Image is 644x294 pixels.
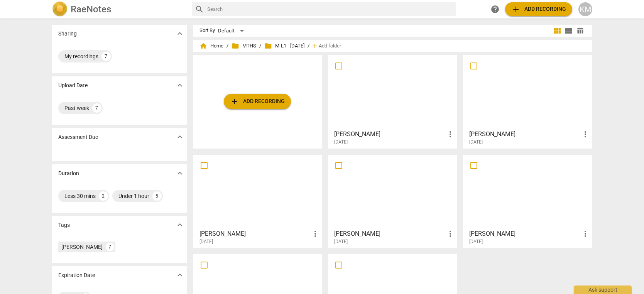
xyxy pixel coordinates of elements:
p: Tags [58,221,70,229]
span: expand_more [175,81,184,90]
div: 2 [99,191,108,201]
span: table_chart [576,27,584,34]
input: Search [207,3,453,15]
button: Tile view [551,25,563,37]
span: expand_more [175,169,184,178]
div: Less 30 mins [64,192,96,200]
span: folder [232,42,239,50]
span: add [311,42,319,50]
button: Upload [224,94,291,109]
div: 7 [101,52,111,61]
div: [PERSON_NAME] [61,243,103,251]
h3: Jessica Lustbader [199,229,311,238]
span: more_vert [446,130,455,139]
div: My recordings [64,52,98,60]
span: [DATE] [199,238,213,245]
a: [PERSON_NAME][DATE] [331,58,454,145]
div: Past week [64,104,89,112]
div: 7 [106,243,114,251]
span: search [195,5,204,14]
div: Under 1 hour [118,192,149,200]
span: / [308,43,309,49]
div: Default [218,25,247,37]
button: Show more [174,269,186,281]
span: add [230,97,239,106]
span: [DATE] [469,139,483,145]
button: Show more [174,131,186,143]
a: [PERSON_NAME][DATE] [466,58,589,145]
h3: Michael Carlos Niconchuk [334,229,446,238]
p: Sharing [58,30,77,38]
h3: Gabriela Chiper [469,229,581,238]
span: folder [264,42,272,50]
span: more_vert [581,130,590,139]
div: Ask support [574,286,632,294]
span: more_vert [581,229,590,238]
span: Add recording [511,5,566,14]
span: / [226,43,228,49]
span: M-L1 - [DATE] [264,42,304,50]
span: Add recording [230,97,285,106]
span: expand_more [175,220,184,230]
span: home [199,42,207,50]
div: Sort By [199,28,215,34]
span: expand_more [175,132,184,142]
button: Show more [174,79,186,91]
a: [PERSON_NAME][DATE] [466,157,589,245]
button: Show more [174,28,186,39]
span: [DATE] [334,139,348,145]
p: Duration [58,169,79,177]
button: Show more [174,219,186,231]
div: 5 [152,191,162,201]
p: Assessment Due [58,133,98,141]
div: 7 [92,103,101,113]
img: Logo [52,2,68,17]
span: MTHS [232,42,256,50]
span: more_vert [446,229,455,238]
span: / [259,43,261,49]
span: help [490,5,500,14]
h3: Stephanie M [469,130,581,139]
a: [PERSON_NAME][DATE] [196,157,319,245]
button: KM [578,2,592,16]
span: view_list [564,26,573,35]
button: Upload [505,2,572,16]
a: Help [488,2,502,16]
button: List view [563,25,575,37]
span: [DATE] [469,238,483,245]
span: more_vert [311,229,320,238]
p: Upload Date [58,81,88,90]
span: expand_more [175,29,184,38]
p: Expiration Date [58,271,95,279]
span: expand_more [175,270,184,280]
span: [DATE] [334,238,348,245]
span: view_module [553,26,562,35]
span: Home [199,42,223,50]
h2: RaeNotes [71,4,111,15]
button: Show more [174,167,186,179]
h3: Ari [334,130,446,139]
span: Add folder [319,43,341,49]
a: [PERSON_NAME][DATE] [331,157,454,245]
span: add [511,5,521,14]
a: LogoRaeNotes [52,2,186,17]
button: Table view [575,25,586,37]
